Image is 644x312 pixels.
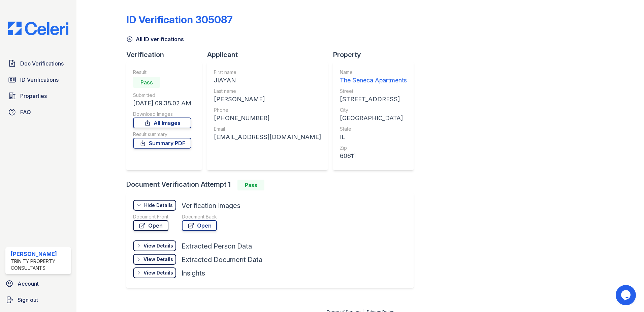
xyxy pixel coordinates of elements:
div: Result summary [133,131,191,138]
div: [PERSON_NAME] [214,95,321,104]
div: [DATE] 09:38:02 AM [133,99,191,108]
a: ID Verifications [5,73,71,86]
div: [PHONE_NUMBER] [214,113,321,123]
span: Account [18,280,39,288]
div: IL [340,132,407,142]
div: Download Images [133,111,191,118]
div: The Seneca Apartments [340,76,407,85]
div: Applicant [207,50,333,59]
div: Trinity Property Consultants [11,258,68,271]
a: All Images [133,118,191,128]
div: Property [333,50,419,59]
div: View Details [143,269,173,276]
div: [PERSON_NAME] [11,250,68,258]
a: Properties [5,89,71,103]
span: Sign out [18,296,38,304]
span: Doc Verifications [20,59,64,68]
span: ID Verifications [20,76,59,84]
div: [GEOGRAPHIC_DATA] [340,113,407,123]
div: Verification [126,50,207,59]
div: Document Verification Attempt 1 [126,180,419,190]
div: View Details [143,256,173,263]
div: Zip [340,145,407,151]
div: JIAYAN [214,76,321,85]
div: Last name [214,88,321,95]
a: Open [182,220,217,231]
a: Summary PDF [133,138,191,149]
span: Properties [20,92,47,100]
a: Name The Seneca Apartments [340,69,407,85]
div: Email [214,126,321,132]
div: Pass [237,180,264,190]
div: Insights [182,268,205,278]
div: Extracted Person Data [182,241,252,251]
img: CE_Logo_Blue-a8612792a0a2168367f1c8372b55b34899dd931a85d93a1a3d3e32e68fde9ad4.png [3,22,74,35]
div: View Details [143,242,173,249]
a: FAQ [5,105,71,119]
a: Doc Verifications [5,57,71,70]
a: Sign out [3,293,74,307]
div: Verification Images [182,201,240,210]
div: Extracted Document Data [182,255,262,264]
div: State [340,126,407,132]
div: Street [340,88,407,95]
div: Pass [133,77,160,88]
div: ID Verification 305087 [126,14,233,26]
div: Phone [214,107,321,113]
div: Document Back [182,213,217,220]
div: Hide Details [144,202,173,209]
div: Submitted [133,92,191,99]
div: First name [214,69,321,76]
a: All ID verifications [126,35,184,43]
div: City [340,107,407,113]
div: Name [340,69,407,76]
a: Account [3,277,74,290]
span: FAQ [20,108,31,116]
div: 60611 [340,151,407,161]
iframe: chat widget [616,285,637,305]
div: Document Front [133,213,168,220]
div: Result [133,69,191,76]
div: [EMAIL_ADDRESS][DOMAIN_NAME] [214,132,321,142]
a: Open [133,220,168,231]
div: [STREET_ADDRESS] [340,95,407,104]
